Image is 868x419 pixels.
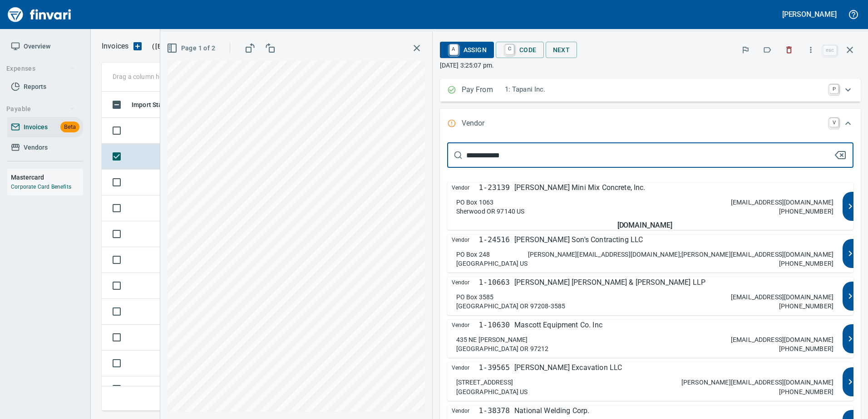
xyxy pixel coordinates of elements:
span: Vendor [452,362,479,373]
p: 1-10630 [479,320,510,331]
p: [PERSON_NAME] Excavation LLC [514,362,622,373]
span: Vendor [452,405,479,416]
span: Overview [24,41,50,52]
button: More [801,40,821,60]
a: V [829,118,838,127]
button: Vendor1-24516[PERSON_NAME] Son's Contracting LLCPO Box 248[GEOGRAPHIC_DATA] US[PERSON_NAME][EMAIL... [447,234,853,273]
a: Overview [7,36,83,57]
button: Page 1 of 2 [165,40,219,57]
span: Invoices [24,122,48,133]
a: Corporate Card Benefits [11,184,71,190]
p: [GEOGRAPHIC_DATA] US [456,259,528,268]
button: Vendor1-10630Mascott Equipment Co. Inc435 NE [PERSON_NAME][GEOGRAPHIC_DATA] OR 97212[EMAIL_ADDRES... [447,320,853,358]
p: 1-10663 [479,277,510,288]
span: Beta [60,122,79,132]
p: [PERSON_NAME][EMAIL_ADDRESS][DOMAIN_NAME];[PERSON_NAME][EMAIL_ADDRESS][DOMAIN_NAME] [528,250,833,259]
button: Payable [3,101,79,117]
a: C [505,44,514,54]
p: 1-23139 [479,182,510,193]
p: PO Box 3585 [456,292,494,302]
a: Vendors [7,137,83,158]
button: Vendor1-10663[PERSON_NAME] [PERSON_NAME] & [PERSON_NAME] LLPPO Box 3585[GEOGRAPHIC_DATA] OR 97208... [447,277,853,315]
p: 1-24516 [479,234,510,245]
span: [EMAIL_ADDRESS][DOMAIN_NAME] [154,42,259,51]
p: [PHONE_NUMBER] [779,207,833,216]
p: Pay From [462,84,505,96]
p: [PERSON_NAME][EMAIL_ADDRESS][DOMAIN_NAME] [681,378,833,387]
p: [PERSON_NAME] Son's Contracting LLC [514,234,643,245]
p: ( ) [147,42,261,51]
div: Expand [440,79,861,102]
p: [PHONE_NUMBER] [779,259,833,268]
p: Mascott Equipment Co. Inc [514,320,602,331]
p: [EMAIL_ADDRESS][DOMAIN_NAME] [731,292,833,302]
span: Reports [24,81,46,93]
span: Payable [6,103,75,115]
button: Expenses [3,60,79,77]
button: CCode [496,42,544,58]
h5: [DOMAIN_NAME] [452,220,838,230]
span: Close invoice [821,39,861,61]
a: Reports [7,77,83,97]
p: [PHONE_NUMBER] [779,302,833,311]
p: Drag a column heading here to group the table [113,72,246,81]
p: [GEOGRAPHIC_DATA] OR 97212 [456,344,549,353]
p: [PERSON_NAME] Mini Mix Concrete, Inc. [514,182,646,193]
p: [PHONE_NUMBER] [779,344,833,353]
h5: [PERSON_NAME] [782,10,837,19]
span: Vendor [452,234,479,245]
button: Upload an Invoice [128,41,147,52]
p: PO Box 248 [456,250,490,259]
button: Next [546,42,577,58]
nav: breadcrumb [102,41,128,52]
span: Page 1 of 2 [168,43,215,54]
button: Labels [757,40,777,60]
a: InvoicesBeta [7,117,83,137]
p: [STREET_ADDRESS] [456,378,513,387]
p: [EMAIL_ADDRESS][DOMAIN_NAME] [731,335,833,344]
h6: Mastercard [11,172,83,182]
p: [PERSON_NAME] [PERSON_NAME] & [PERSON_NAME] LLP [514,277,705,288]
span: Assign [447,42,487,58]
button: AAssign [440,42,494,58]
p: [PHONE_NUMBER] [779,387,833,396]
p: National Welding Corp. [514,405,589,416]
span: Next [553,44,570,56]
p: [GEOGRAPHIC_DATA] US [456,387,528,396]
a: P [829,84,838,93]
p: 1-39565 [479,362,510,373]
a: esc [823,45,837,55]
p: Sherwood OR 97140 US [456,207,525,216]
p: [GEOGRAPHIC_DATA] OR 97208-3585 [456,302,566,311]
div: Expand [440,109,861,139]
button: Flag [735,40,755,60]
span: Vendors [24,142,48,153]
button: Vendor1-39565[PERSON_NAME] Excavation LLC[STREET_ADDRESS][GEOGRAPHIC_DATA] US[PERSON_NAME][EMAIL_... [447,362,853,400]
p: 435 NE [PERSON_NAME] [456,335,528,344]
span: Vendor [452,277,479,288]
button: Vendor1-23139[PERSON_NAME] Mini Mix Concrete, Inc.PO Box 1063Sherwood OR 97140 US[EMAIL_ADDRESS][... [447,182,853,230]
p: 1: Tapani Inc. [505,84,824,95]
img: Finvari [5,4,74,25]
span: Expenses [6,63,75,74]
p: PO Box 1063 [456,198,494,207]
a: A [449,44,458,54]
p: [DATE] 3:25:07 pm. [440,61,861,70]
p: Invoices [102,41,128,52]
p: [EMAIL_ADDRESS][DOMAIN_NAME] [731,198,833,207]
span: Import Status [132,99,183,110]
p: Vendor [462,118,505,130]
span: Vendor [452,320,479,331]
button: [PERSON_NAME] [780,7,839,21]
button: Discard [779,40,799,60]
p: 1-38378 [479,405,510,416]
span: Vendor [452,182,479,193]
span: Code [503,42,537,58]
span: Import Status [132,99,172,110]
